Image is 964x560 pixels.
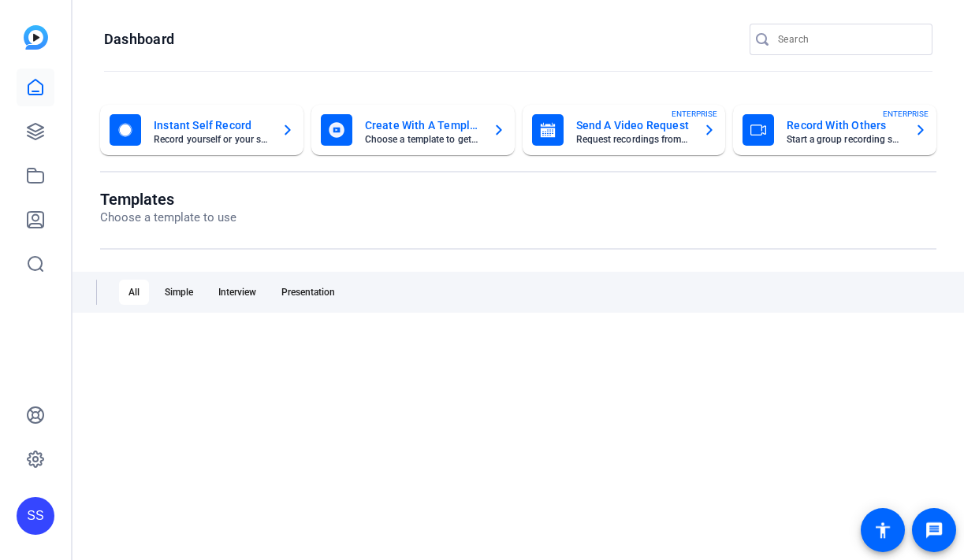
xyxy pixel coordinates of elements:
button: Instant Self RecordRecord yourself or your screen [100,105,303,155]
div: Presentation [272,280,344,305]
mat-card-subtitle: Start a group recording session [787,135,902,144]
span: ENTERPRISE [672,108,717,120]
p: Choose a template to use [100,209,236,227]
input: Search [778,30,920,49]
mat-card-title: Instant Self Record [154,116,269,135]
div: Interview [209,280,266,305]
mat-icon: message [925,521,944,540]
mat-card-subtitle: Choose a template to get started [365,135,480,144]
h1: Dashboard [104,30,174,49]
button: Record With OthersStart a group recording sessionENTERPRISE [733,105,936,155]
button: Create With A TemplateChoose a template to get started [311,105,515,155]
mat-card-title: Create With A Template [365,116,480,135]
mat-icon: accessibility [873,521,892,540]
div: Simple [155,280,203,305]
img: blue-gradient.svg [24,25,48,50]
span: ENTERPRISE [883,108,929,120]
mat-card-subtitle: Request recordings from anyone, anywhere [576,135,691,144]
mat-card-subtitle: Record yourself or your screen [154,135,269,144]
button: Send A Video RequestRequest recordings from anyone, anywhereENTERPRISE [523,105,726,155]
div: SS [17,497,54,535]
mat-card-title: Send A Video Request [576,116,691,135]
mat-card-title: Record With Others [787,116,902,135]
div: All [119,280,149,305]
h1: Templates [100,190,236,209]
